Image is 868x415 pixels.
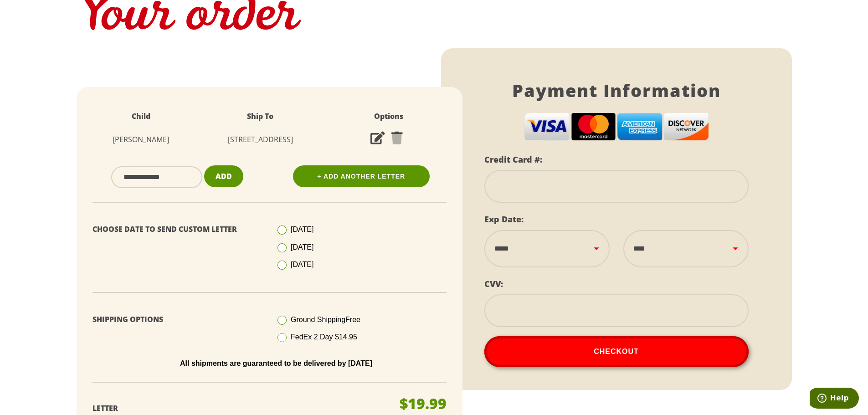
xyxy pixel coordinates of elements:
[86,128,196,152] td: [PERSON_NAME]
[524,113,709,141] img: cc-logos.png
[291,333,357,341] span: FedEx 2 Day $14.95
[86,105,196,128] th: Child
[484,154,542,165] label: Credit Card #:
[204,165,243,188] button: Add
[810,388,859,410] iframe: Opens a widget where you can find more information
[99,359,453,368] p: All shipments are guaranteed to be delivered by [DATE]
[400,396,447,411] p: $19.99
[484,278,503,289] label: CVV:
[291,316,360,323] span: Ground Shipping
[291,243,313,251] span: [DATE]
[291,261,313,268] span: [DATE]
[293,165,430,187] a: + Add Another Letter
[92,223,263,236] p: Choose Date To Send Custom Letter
[92,402,385,415] p: Letter
[92,313,263,326] p: Shipping Options
[196,105,324,128] th: Ship To
[324,105,453,128] th: Options
[196,128,324,152] td: [STREET_ADDRESS]
[484,80,749,101] h1: Payment Information
[216,171,232,181] span: Add
[484,336,749,367] button: Checkout
[291,225,313,233] span: [DATE]
[484,214,524,225] label: Exp Date:
[345,316,360,323] span: Free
